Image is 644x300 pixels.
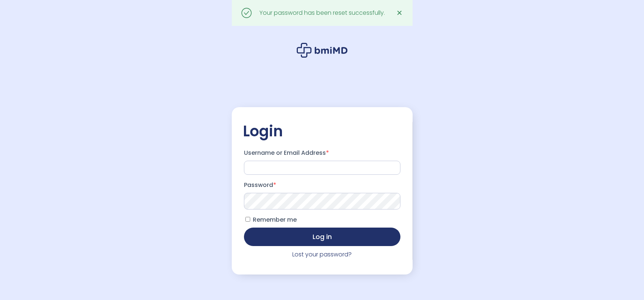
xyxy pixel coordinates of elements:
[244,179,400,191] label: Password
[292,250,352,259] a: Lost your password?
[396,8,403,18] span: ✕
[245,217,250,222] input: Remember me
[243,122,402,140] h2: Login
[244,228,400,246] button: Log in
[244,147,400,159] label: Username or Email Address
[392,6,407,20] a: ✕
[253,215,297,224] span: Remember me
[259,8,385,18] div: Your password has been reset successfully.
